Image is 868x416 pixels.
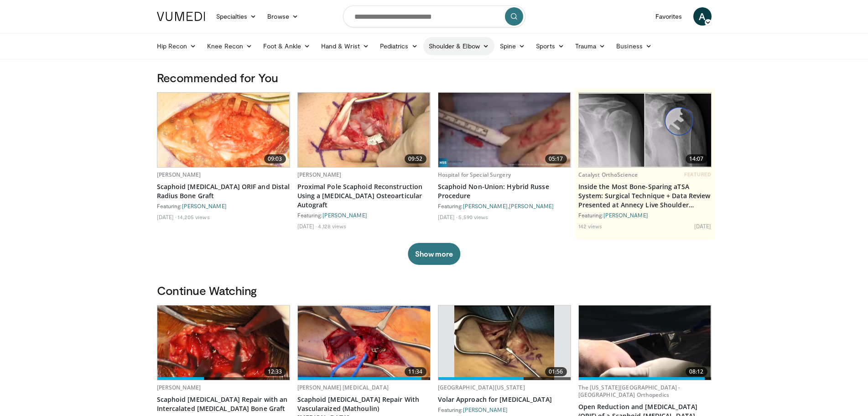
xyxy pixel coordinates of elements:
[408,243,460,265] button: Show more
[611,37,657,55] a: Business
[258,37,316,55] a: Foot & Ankle
[463,203,508,209] a: [PERSON_NAME]
[157,12,205,21] img: VuMedi Logo
[298,306,430,380] img: 03c9ca87-b93a-4ff1-9745-16bc53bdccc2.png.620x360_q85_upscale.png
[578,384,681,399] a: The [US_STATE][GEOGRAPHIC_DATA] - [GEOGRAPHIC_DATA] Orthopedics
[157,202,290,210] div: Featuring:
[157,395,290,413] a: Scaphoid [MEDICAL_DATA] Repair with an Intercalated [MEDICAL_DATA] Bone Graft
[579,94,711,167] img: 9f15458b-d013-4cfd-976d-a83a3859932f.620x360_q85_upscale.jpg
[211,7,262,26] a: Specialties
[509,203,554,209] a: [PERSON_NAME]
[579,93,711,167] a: 14:07
[438,202,571,210] div: Featuring: ,
[264,154,286,163] span: 09:03
[579,305,711,380] img: 9e8d4ce5-5cf9-4f64-b223-8a8a66678819.620x360_q85_upscale.jpg
[578,171,638,179] a: Catalyst OrthoScience
[570,37,611,55] a: Trauma
[693,7,712,26] a: A
[438,395,571,404] a: Volar Approach for [MEDICAL_DATA]
[297,211,431,219] div: Featuring:
[686,367,707,376] span: 08:12
[262,7,304,26] a: Browse
[603,212,648,218] a: [PERSON_NAME]
[297,384,389,391] a: [PERSON_NAME] [MEDICAL_DATA]
[405,367,426,376] span: 11:34
[297,182,431,210] a: Proximal Pole Scaphoid Reconstruction Using a [MEDICAL_DATA] Osteoarticular Autograft
[438,406,571,413] div: Featuring:
[438,384,525,391] a: [GEOGRAPHIC_DATA][US_STATE]
[316,37,374,55] a: Hand & Wrist
[463,406,508,413] a: [PERSON_NAME]
[438,93,571,167] a: 05:17
[182,203,227,209] a: [PERSON_NAME]
[374,37,423,55] a: Pediatrics
[157,283,712,298] h3: Continue Watching
[686,154,707,163] span: 14:07
[454,305,555,380] img: Picture_4_4_3.png.620x360_q85_upscale.jpg
[405,154,426,163] span: 09:52
[423,37,494,55] a: Shoulder & Elbow
[157,171,201,179] a: [PERSON_NAME]
[545,367,567,376] span: 01:56
[458,213,488,221] li: 5,590 views
[157,213,177,221] li: [DATE]
[545,154,567,163] span: 05:17
[438,305,571,380] a: 01:56
[438,93,571,167] img: d5194b56-fa66-4dfb-8b11-cdf21c97cb59.620x360_q85_upscale.jpg
[157,93,290,167] a: 09:03
[157,305,290,380] img: 315601f4-cf70-4771-921c-52477ddc8ddc.620x360_q85_upscale.jpg
[157,384,201,391] a: [PERSON_NAME]
[494,37,530,55] a: Spine
[157,182,290,200] a: Scaphoid [MEDICAL_DATA] ORIF and Distal Radius Bone Graft
[297,171,342,179] a: [PERSON_NAME]
[157,305,290,380] a: 12:33
[177,213,209,221] li: 14,205 views
[579,305,711,380] a: 08:12
[343,5,525,27] input: Search topics, interventions
[578,182,712,210] a: Inside the Most Bone-Sparing aTSA System: Surgical Technique + Data Review Presented at Annecy Li...
[202,37,258,55] a: Knee Recon
[530,37,570,55] a: Sports
[157,93,290,167] img: c80d7d24-c060-40f3-af8e-dca67ae1a0ba.jpg.620x360_q85_upscale.jpg
[298,93,430,167] a: 09:52
[694,222,712,230] li: [DATE]
[298,93,430,167] img: 27362f87-5e17-4615-a330-2300c9fc7016.620x360_q85_upscale.jpg
[318,222,346,230] li: 4,128 views
[438,182,571,200] a: Scaphoid Non-Union: Hybrid Russe Procedure
[157,70,712,85] h3: Recommended for You
[264,367,286,376] span: 12:33
[684,171,711,178] span: FEATURED
[298,305,430,380] a: 11:34
[151,37,202,55] a: Hip Recon
[578,222,603,230] li: 142 views
[297,222,317,230] li: [DATE]
[438,213,457,221] li: [DATE]
[650,7,688,26] a: Favorites
[322,212,367,218] a: [PERSON_NAME]
[438,171,511,179] a: Hospital for Special Surgery
[578,211,712,219] div: Featuring:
